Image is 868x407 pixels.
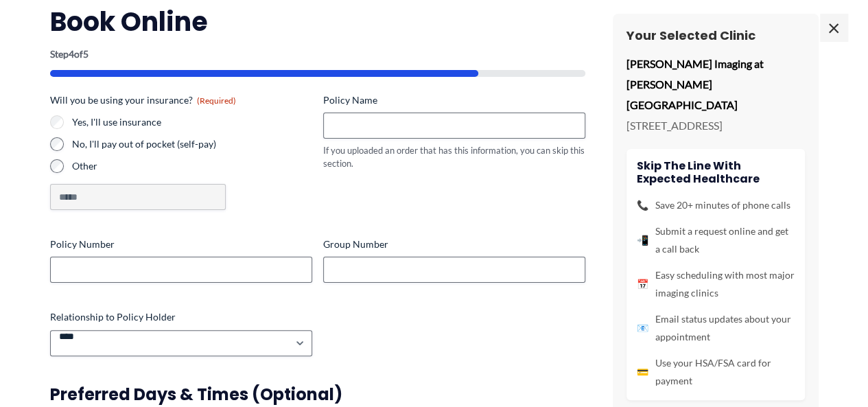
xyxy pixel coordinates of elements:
label: Yes, I'll use insurance [72,115,312,129]
span: × [820,14,847,41]
label: No, I'll pay out of pocket (self-pay) [72,137,312,151]
label: Relationship to Policy Holder [50,310,312,324]
label: Policy Number [50,237,312,251]
span: 4 [69,48,74,60]
p: [STREET_ADDRESS] [626,115,805,136]
span: 💳 [637,363,648,381]
h4: Skip the line with Expected Healthcare [637,159,795,185]
li: Email status updates about your appointment [637,310,795,346]
legend: Will you be using your insurance? [50,93,236,107]
li: Save 20+ minutes of phone calls [637,196,795,214]
h2: Book Online [50,5,585,38]
input: Other Choice, please specify [50,184,226,210]
h3: Preferred Days & Times (Optional) [50,384,585,405]
li: Use your HSA/FSA card for payment [637,354,795,390]
span: 📅 [637,275,648,293]
span: 5 [83,48,89,60]
li: Easy scheduling with most major imaging clinics [637,266,795,302]
span: (Required) [197,95,236,106]
h3: Your Selected Clinic [626,27,805,43]
span: 📞 [637,196,648,214]
p: Step of [50,49,585,59]
div: If you uploaded an order that has this information, you can skip this section. [323,144,585,170]
li: Submit a request online and get a call back [637,222,795,258]
span: 📲 [637,231,648,249]
label: Group Number [323,237,585,251]
label: Other [72,159,312,173]
p: [PERSON_NAME] Imaging at [PERSON_NAME][GEOGRAPHIC_DATA] [626,54,805,115]
label: Policy Name [323,93,585,107]
span: 📧 [637,319,648,337]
